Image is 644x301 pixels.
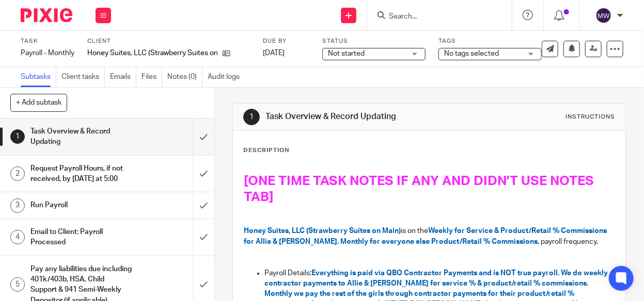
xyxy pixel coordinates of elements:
[244,227,608,245] span: Weekly for Service & Product/Retail % Commissions for Allie & [PERSON_NAME]. Monthly for everyone...
[142,67,162,87] a: Files
[110,67,136,87] a: Emails
[21,67,56,87] a: Subtasks
[167,67,202,87] a: Notes (0)
[243,146,289,155] p: Description
[328,50,365,57] span: Not started
[21,8,72,22] img: Pixie
[444,50,499,57] span: No tags selected
[566,113,615,121] div: Instructions
[87,48,217,58] p: Honey Suites, LLC (Strawberry Suites on Main)
[10,277,25,292] div: 5
[244,174,597,204] span: [ONE TIME TASK NOTES IF ANY AND DIDN'T USE NOTES TAB]
[10,129,25,144] div: 1
[208,67,245,87] a: Audit logs
[10,94,67,111] button: + Add subtask
[265,111,451,122] h1: Task Overview & Record Updating
[244,226,615,247] p: is on the payroll frequency.
[263,37,309,45] label: Due by
[87,37,250,45] label: Client
[438,37,542,45] label: Tags
[322,37,426,45] label: Status
[10,230,25,244] div: 4
[30,197,132,213] h1: Run Payroll
[30,124,132,150] h1: Task Overview & Record Updating
[10,198,25,213] div: 3
[243,109,260,125] div: 1
[61,67,105,87] a: Client tasks
[595,7,612,24] img: svg%3E
[388,12,481,22] input: Search
[263,49,285,57] span: [DATE]
[244,227,401,235] span: Honey Suites, LLC (Strawberry Suites on Main)
[30,161,132,187] h1: Request Payroll Hours, if not received, by [DATE] at 5:00
[30,224,132,250] h1: Email to Client: Payroll Processed
[10,166,25,181] div: 2
[21,37,74,45] label: Task
[21,48,74,58] div: Payroll - Monthly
